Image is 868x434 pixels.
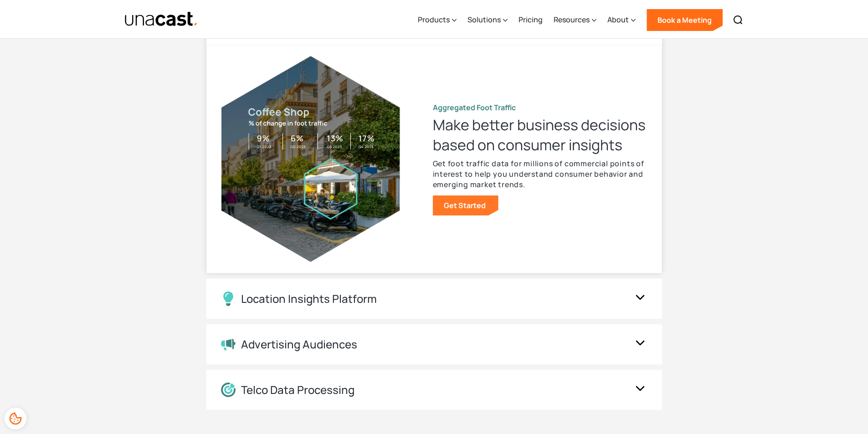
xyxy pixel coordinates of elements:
div: Cookie Preferences [5,408,26,429]
div: About [607,14,629,25]
img: Location Data Processing icon [221,383,236,397]
div: Resources [554,14,590,25]
div: Solutions [467,14,501,25]
img: Search icon [733,15,744,26]
img: Unacast text logo [124,11,199,27]
img: Advertising Audiences icon [221,338,236,351]
a: Get Started [433,195,498,215]
div: Resources [554,1,596,39]
div: Telco Data Processing [241,383,354,397]
a: Pricing [519,1,543,39]
h3: Make better business decisions based on consumer insights [433,115,647,155]
div: Advertising Audiences [241,338,357,351]
p: Get foot traffic data for millions of commercial points of interest to help you understand consum... [433,158,647,190]
strong: Aggregated Foot Traffic [433,102,516,112]
div: Solutions [467,1,508,39]
a: home [124,11,199,27]
a: Book a Meeting [647,9,723,31]
div: Location Insights Platform [241,292,377,306]
div: Products [418,1,457,39]
div: About [607,1,636,39]
img: Location Insights Platform icon [221,291,236,306]
img: visualization with the image of the city of the Location Analytics [221,56,400,262]
div: Products [418,14,450,25]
